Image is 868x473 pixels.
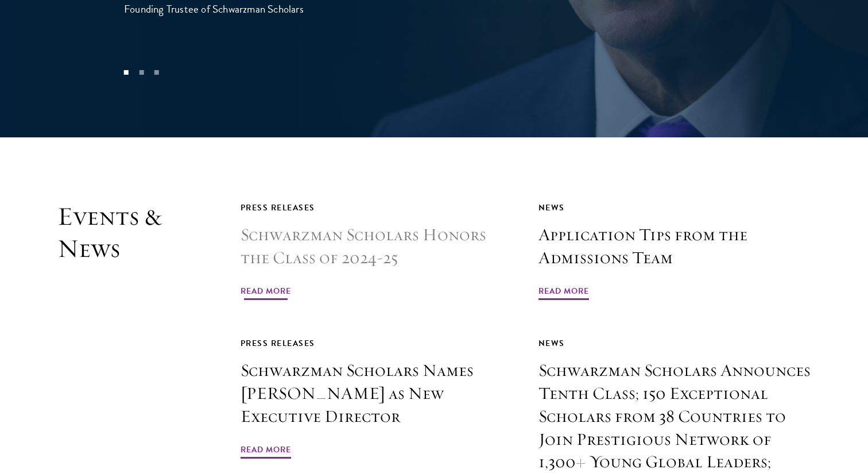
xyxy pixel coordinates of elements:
h3: Application Tips from the Admissions Team [538,224,811,270]
button: 1 of 3 [119,65,134,80]
h3: Schwarzman Scholars Names [PERSON_NAME] as New Executive Director [241,359,513,428]
span: Read More [241,443,291,460]
span: Read More [241,284,291,302]
a: Press Releases Schwarzman Scholars Names [PERSON_NAME] as New Executive Director Read More [241,336,513,460]
a: News Application Tips from the Admissions Team Read More [538,201,811,302]
div: Founding Trustee of Schwarzman Scholars [124,1,354,17]
a: Press Releases Schwarzman Scholars Honors the Class of 2024-25 Read More [241,201,513,302]
button: 2 of 3 [134,65,149,80]
div: Press Releases [241,336,513,351]
div: News [538,201,811,215]
span: Read More [538,284,589,302]
div: Press Releases [241,201,513,215]
div: News [538,336,811,351]
button: 3 of 3 [149,65,164,80]
h3: Schwarzman Scholars Honors the Class of 2024-25 [241,224,513,270]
